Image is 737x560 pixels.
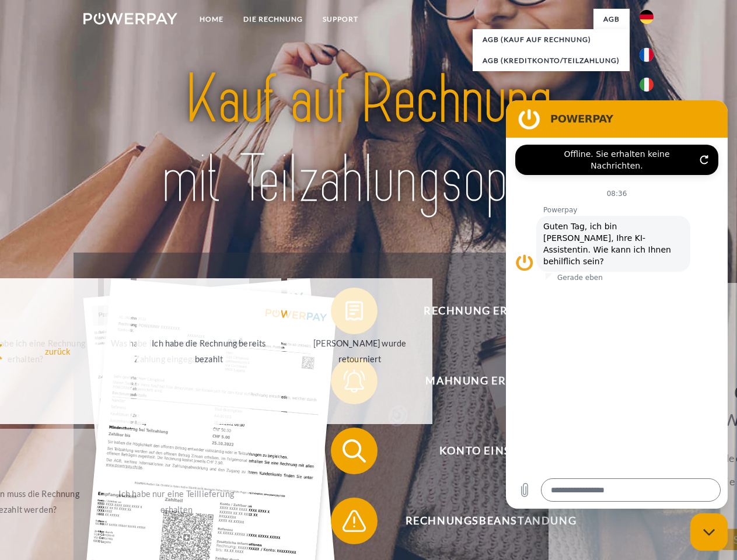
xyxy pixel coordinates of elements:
button: Rechnung erhalten? [331,288,634,334]
span: Rechnungsbeanstandung [348,498,634,544]
a: AGB (Kreditkonto/Teilzahlung) [473,50,630,71]
div: Ich habe die Rechnung bereits bezahlt [144,335,275,367]
a: SUPPORT [313,9,368,30]
span: Mahnung erhalten? [348,358,634,404]
img: qb_search.svg [340,436,369,466]
div: Ich habe nur eine Teillieferung erhalten [111,486,242,517]
iframe: Messaging-Fenster [506,100,728,509]
button: Mahnung erhalten? [331,358,634,404]
img: fr [640,48,654,62]
img: qb_warning.svg [340,506,369,535]
iframe: Schaltfläche zum Öffnen des Messaging-Fensters; Konversation läuft [690,513,728,551]
div: [PERSON_NAME] wurde retourniert [294,335,425,367]
button: Konto einsehen [331,428,634,474]
a: DIE RECHNUNG [233,9,313,30]
a: Home [190,9,233,30]
span: Rechnung erhalten? [348,288,634,334]
a: AGB (Kauf auf Rechnung) [473,29,630,50]
span: Konto einsehen [348,428,634,474]
a: agb [593,9,630,30]
img: title-powerpay_de.svg [111,56,626,223]
img: logo-powerpay-white.svg [83,13,177,24]
button: Rechnungsbeanstandung [331,498,634,544]
img: de [640,10,654,24]
img: it [640,78,654,92]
